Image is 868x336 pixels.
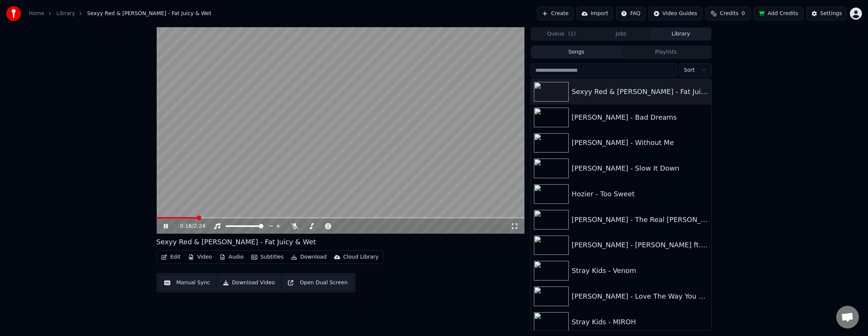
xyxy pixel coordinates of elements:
[158,252,184,262] button: Edit
[343,253,378,261] div: Cloud Library
[29,10,212,17] nav: breadcrumb
[156,237,316,247] div: Sexyy Red & [PERSON_NAME] - Fat Juicy & Wet
[87,10,211,17] span: Sexyy Red & [PERSON_NAME] - Fat Juicy & Wet
[218,276,280,290] button: Download Video
[572,112,708,123] div: [PERSON_NAME] - Bad Dreams
[572,265,708,276] div: Stray Kids - Venom
[754,7,803,20] button: Add Credits
[820,10,842,17] div: Settings
[216,252,247,262] button: Audio
[537,7,574,20] button: Create
[532,29,591,40] button: Queue
[577,7,613,20] button: Import
[6,6,21,21] img: youka
[180,222,198,230] div: /
[572,240,708,250] div: [PERSON_NAME] - [PERSON_NAME] ft. Dido
[568,30,576,38] span: ( 1 )
[742,10,745,17] span: 0
[616,7,645,20] button: FAQ
[705,7,751,20] button: Credits0
[720,10,738,17] span: Credits
[572,137,708,148] div: [PERSON_NAME] - Without Me
[572,86,708,97] div: Sexyy Red & [PERSON_NAME] - Fat Juicy & Wet
[572,317,708,327] div: Stray Kids - MIROH
[283,276,353,290] button: Open Dual Screen
[288,252,330,262] button: Download
[572,163,708,174] div: [PERSON_NAME] - Slow It Down
[194,222,205,230] span: 2:24
[572,214,708,225] div: [PERSON_NAME] - The Real [PERSON_NAME]
[532,47,621,58] button: Songs
[248,252,286,262] button: Subtitles
[836,306,859,328] div: Open chat
[56,10,75,17] a: Library
[572,189,708,199] div: Hozier - Too Sweet
[651,29,711,40] button: Library
[180,222,192,230] span: 0:16
[591,29,651,40] button: Jobs
[29,10,44,17] a: Home
[649,7,702,20] button: Video Guides
[621,47,711,58] button: Playlists
[806,7,847,20] button: Settings
[185,252,215,262] button: Video
[684,66,695,74] span: Sort
[159,276,215,290] button: Manual Sync
[572,291,708,302] div: [PERSON_NAME] - Love The Way You Lie ft. [PERSON_NAME]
